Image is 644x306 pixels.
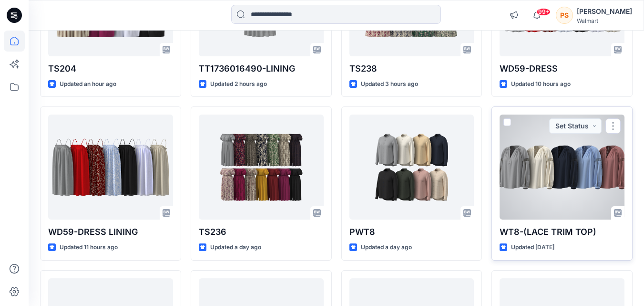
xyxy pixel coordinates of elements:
p: Updated [DATE] [511,243,554,253]
a: TS236 [199,115,324,220]
p: Updated 10 hours ago [511,79,571,89]
p: Updated a day ago [361,243,412,253]
div: [PERSON_NAME] [577,6,632,17]
span: 99+ [536,8,551,16]
p: WT8-(LACE TRIM TOP) [500,225,624,239]
p: TS204 [48,62,173,75]
p: WD59-DRESS [500,62,624,75]
a: WD59-DRESS LINING [48,115,173,220]
p: TS238 [349,62,474,75]
p: Updated 11 hours ago [60,243,118,253]
p: TT1736016490-LINING [199,62,324,75]
a: PWT8 [349,115,474,220]
p: Updated an hour ago [60,79,116,89]
p: WD59-DRESS LINING [48,225,173,239]
p: TS236 [199,225,324,239]
div: PS [556,7,573,24]
p: Updated 3 hours ago [361,79,418,89]
p: PWT8 [349,225,474,239]
a: WT8-(LACE TRIM TOP) [500,115,624,220]
p: Updated a day ago [210,243,261,253]
div: Walmart [577,17,632,24]
p: Updated 2 hours ago [210,79,267,89]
